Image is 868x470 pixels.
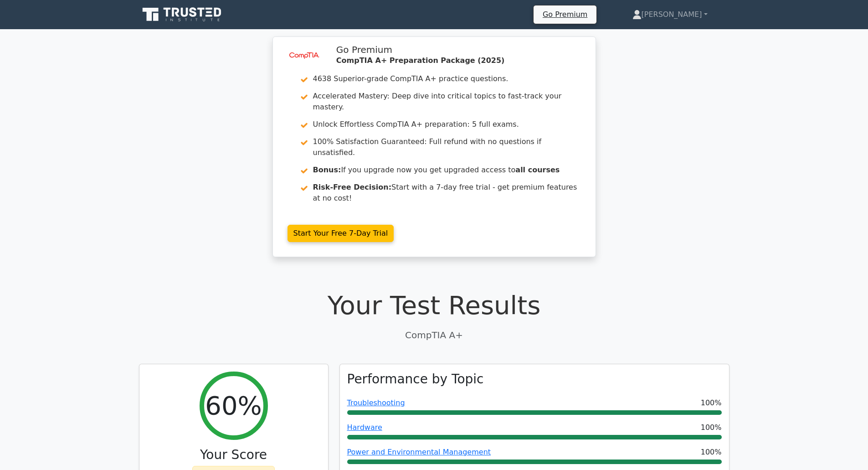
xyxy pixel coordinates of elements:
[139,328,729,342] p: CompTIA A+
[139,290,729,320] h1: Your Test Results
[347,398,405,407] a: Troubleshooting
[288,225,394,242] a: Start Your Free 7-Day Trial
[537,8,593,21] a: Go Premium
[205,390,262,421] h2: 60%
[347,448,491,456] a: Power and Environmental Management
[347,423,382,432] a: Hardware
[147,447,321,463] h3: Your Score
[347,372,484,387] h3: Performance by Topic
[701,422,722,433] span: 100%
[611,5,729,24] a: [PERSON_NAME]
[701,398,722,408] span: 100%
[701,447,722,458] span: 100%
